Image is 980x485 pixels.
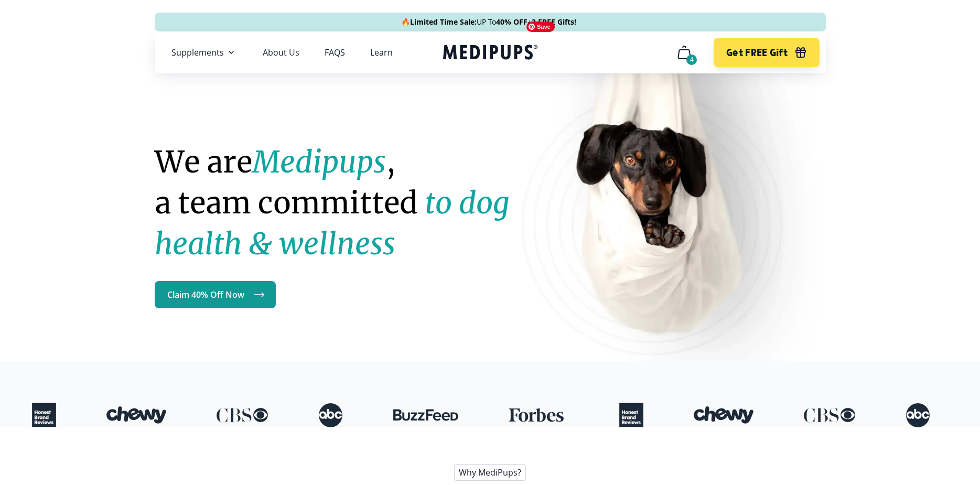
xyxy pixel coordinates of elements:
[454,464,526,481] span: Why MediPups?
[401,17,576,27] span: 🔥 UP To +
[370,47,393,58] a: Learn
[672,40,697,65] button: cart
[686,55,697,65] div: 4
[726,47,788,59] span: Get FREE Gift
[252,144,386,180] strong: Medipups
[443,42,537,64] a: Medipups
[263,47,299,58] a: About Us
[171,46,238,59] button: Supplements
[171,47,224,58] span: Supplements
[155,142,539,264] h1: We are , a team committed
[155,281,276,308] a: Claim 40% Off Now
[526,21,555,32] span: Save
[522,16,836,401] img: Natural dog supplements for joint and coat health
[714,38,819,67] button: Get FREE Gift
[325,47,345,58] a: FAQS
